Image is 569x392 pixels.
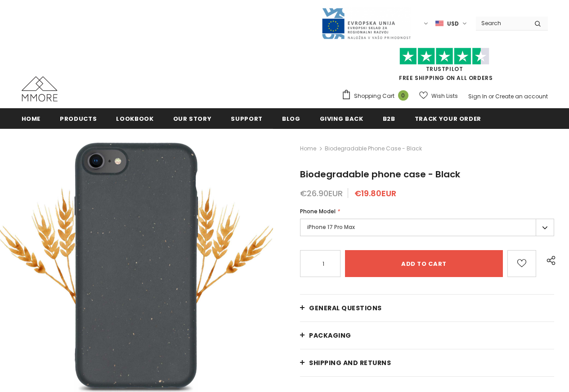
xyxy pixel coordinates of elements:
[399,48,489,65] img: Trust Pilot Stars
[398,90,408,101] span: 0
[341,52,548,82] span: FREE SHIPPING ON ALL ORDERS
[435,20,444,27] img: USD
[300,188,343,199] span: €26.90EUR
[300,207,336,215] span: Phone Model
[345,250,503,277] input: Add to cart
[22,108,41,128] a: Home
[354,188,396,199] span: €19.80EUR
[282,115,300,123] span: Blog
[300,168,460,181] span: Biodegradable phone case - Black
[22,76,58,101] img: MMORE Cases
[415,115,481,123] span: Track your order
[320,108,363,128] a: Giving back
[231,115,263,123] span: support
[116,108,153,128] a: Lookbook
[300,295,554,322] a: General Questions
[488,92,494,100] span: or
[309,304,382,313] span: General Questions
[231,108,263,128] a: support
[116,115,153,123] span: Lookbook
[321,19,411,27] a: Javni Razpis
[426,65,463,73] a: Trustpilot
[431,92,458,101] span: Wish Lists
[60,115,97,123] span: Products
[468,92,487,100] a: Sign In
[383,115,395,123] span: B2B
[300,349,554,376] a: Shipping and returns
[309,358,391,367] span: Shipping and returns
[300,143,316,154] a: Home
[325,143,422,154] span: Biodegradable phone case - Black
[60,108,97,128] a: Products
[354,92,394,101] span: Shopping Cart
[309,331,351,340] span: PACKAGING
[415,108,481,128] a: Track your order
[476,17,528,30] input: Search Site
[320,115,363,123] span: Giving back
[321,7,411,40] img: Javni Razpis
[383,108,395,128] a: B2B
[300,322,554,349] a: PACKAGING
[173,108,212,128] a: Our Story
[300,219,554,236] label: iPhone 17 Pro Max
[419,88,458,104] a: Wish Lists
[495,92,548,100] a: Create an account
[173,115,212,123] span: Our Story
[22,115,41,123] span: Home
[282,108,300,128] a: Blog
[447,19,459,28] span: USD
[341,89,413,103] a: Shopping Cart 0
